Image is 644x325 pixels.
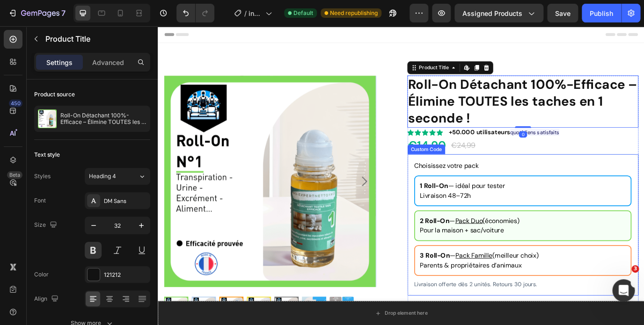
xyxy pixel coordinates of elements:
strong: +50.000 utilisateurs [336,117,407,127]
span: Need republishing [330,9,378,17]
strong: 2 Roll-On [302,219,337,229]
h3: Choisissez votre pack [296,155,547,166]
div: 0 [417,121,426,128]
div: DM Sans [104,197,148,205]
div: Parents & propriétaires d’animaux [302,270,540,282]
span: inspiration dustgo [249,8,262,18]
button: Heading 4 [85,168,150,185]
div: 450 [9,100,22,107]
div: Product Title [300,43,337,52]
div: Align [34,293,60,305]
button: Carousel Next Arrow [233,173,244,184]
p: Settings [46,58,73,67]
h1: Roll-On Détachant 100%-Efficace – Élimine TOUTES les taches en 1 seconde ! [288,57,555,117]
span: Default [293,9,313,17]
img: product feature img [38,109,57,128]
span: Save [555,9,571,17]
p: Livraison offerte dès 2 unités. Retours 30 jours. [296,293,547,303]
button: 7 [4,4,70,22]
li: — (économies) [296,212,547,248]
div: Undo/Redo [176,4,214,22]
li: — (meilleur choix) [296,253,547,288]
button: Publish [582,4,621,22]
span: 3 [631,265,639,273]
u: Pack Famille [344,260,386,269]
strong: 3 Roll-On [302,260,337,269]
div: Custom Code [290,137,329,146]
span: Assigned Products [462,8,522,18]
div: Size [34,219,59,231]
div: 121212 [104,271,148,279]
div: Livraison 48–72h [302,190,540,201]
a: Roll-On Détachant 100%-Efficace – Élimine TOUTES les taches en 1 seconde ! [7,57,251,301]
div: €24,99 [337,131,367,144]
div: Text style [34,151,60,159]
img: Roll - On Détachant Textile N°5 – Encre, Feutres & Encres grasses - My Store [7,57,251,301]
div: Beta [7,171,22,179]
button: Assigned Products [454,4,543,22]
div: €14,90 [288,128,334,147]
div: Color [34,270,49,279]
p: Advanced [92,58,124,67]
li: — idéal pour tester [296,172,547,208]
p: 7 [61,7,66,19]
div: Styles [34,172,51,181]
p: Product Title [45,33,146,44]
button: Save [547,4,578,22]
div: Font [34,196,46,205]
div: Product source [34,90,75,99]
iframe: Intercom live chat [612,279,635,302]
p: Roll-On Détachant 100%-Efficace – Élimine TOUTES les taches en 1 seconde ! [60,112,146,125]
div: Pour la maison + sac/voiture [302,230,540,241]
strong: 1 Roll-On [302,179,335,189]
span: quotidiens satisfaits [407,118,463,126]
div: Publish [590,8,613,18]
span: / [244,8,247,18]
span: Heading 4 [89,172,116,181]
u: Pack Duo [343,219,375,229]
iframe: Design area [158,26,644,325]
